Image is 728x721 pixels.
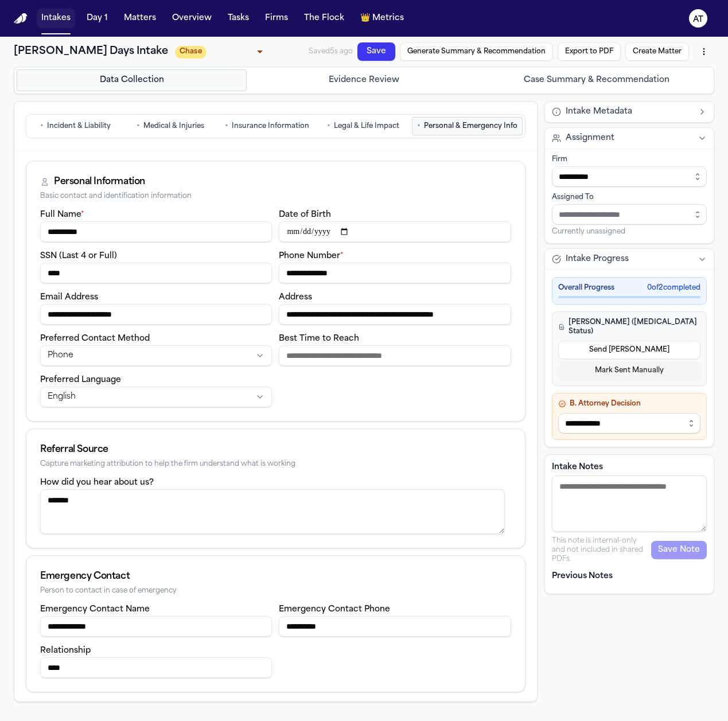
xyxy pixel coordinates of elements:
[225,120,228,132] span: •
[558,361,700,380] button: Mark Sent Manually
[143,122,204,131] span: Medical & Injuries
[552,227,625,236] span: Currently unassigned
[357,42,395,61] button: Save
[175,44,267,60] div: Update intake status
[552,166,707,187] input: Select firm
[552,462,707,473] label: Intake Notes
[40,646,91,655] label: Relationship
[400,42,553,61] button: Generate Summary & Recommendation
[260,8,293,29] button: Firms
[40,252,117,260] label: SSN (Last 4 or Full)
[119,8,161,29] button: Matters
[17,69,711,91] nav: Intake steps
[40,587,511,595] div: Person to contact in case of emergency
[279,605,390,614] label: Emergency Contact Phone
[40,478,154,487] label: How did you hear about us?
[54,175,145,189] div: Personal Information
[317,117,410,135] button: Go to Legal & Life Impact
[566,132,614,144] span: Assignment
[552,571,707,582] p: Previous Notes
[279,221,511,242] input: Date of birth
[279,345,511,366] input: Best time to reach
[40,293,98,302] label: Email Address
[545,128,714,149] button: Assignment
[40,263,272,283] input: SSN
[40,120,44,132] span: •
[647,283,700,293] span: 0 of 2 completed
[552,204,707,225] input: Assign to staff member
[29,117,122,135] button: Go to Incident & Liability
[137,120,140,132] span: •
[14,13,28,24] a: Home
[124,117,217,135] button: Go to Medical & Injuries
[279,252,344,260] label: Phone Number
[14,13,28,24] img: Finch Logo
[175,46,207,59] span: Chase
[40,304,272,325] input: Email address
[279,263,511,283] input: Phone number
[558,42,621,61] button: Export to PDF
[232,122,309,131] span: Insurance Information
[40,211,84,219] label: Full Name
[309,48,353,55] span: Saved 5s ago
[417,120,421,132] span: •
[552,536,651,564] p: This note is internal-only and not included in shared PDFs.
[545,102,714,122] button: Intake Metadata
[481,69,711,91] button: Go to Case Summary & Recommendation step
[40,570,511,583] div: Emergency Contact
[334,122,399,131] span: Legal & Life Impact
[279,616,511,637] input: Emergency contact phone
[40,221,272,242] input: Full name
[299,8,349,29] button: The Flock
[279,293,312,302] label: Address
[40,657,272,678] input: Emergency contact relationship
[694,41,714,62] button: More actions
[552,193,707,202] div: Assigned To
[47,122,111,131] span: Incident & Liability
[223,8,254,29] button: Tasks
[14,44,168,60] h1: [PERSON_NAME] Days Intake
[17,69,247,91] button: Go to Data Collection step
[566,254,629,265] span: Intake Progress
[40,376,121,384] label: Preferred Language
[552,155,707,164] div: Firm
[40,460,511,469] div: Capture marketing attribution to help the firm understand what is working
[545,249,714,270] button: Intake Progress
[279,211,331,219] label: Date of Birth
[625,42,689,61] button: Create Matter
[249,69,479,91] button: Go to Evidence Review step
[327,120,330,132] span: •
[40,334,150,343] label: Preferred Contact Method
[220,117,314,135] button: Go to Insurance Information
[40,605,150,614] label: Emergency Contact Name
[558,341,700,359] button: Send [PERSON_NAME]
[40,616,272,637] input: Emergency contact name
[37,8,75,29] button: Intakes
[558,318,700,336] h4: [PERSON_NAME] ([MEDICAL_DATA] Status)
[552,476,707,532] textarea: Intake notes
[566,106,632,118] span: Intake Metadata
[558,283,614,293] span: Overall Progress
[40,192,511,201] div: Basic contact and identification information
[82,8,112,29] button: Day 1
[168,8,216,29] button: Overview
[279,304,511,325] input: Address
[558,399,700,408] h4: B. Attorney Decision
[40,443,511,457] div: Referral Source
[424,122,517,131] span: Personal & Emergency Info
[279,334,359,343] label: Best Time to Reach
[412,117,523,135] button: Go to Personal & Emergency Info
[356,8,408,29] button: crownMetrics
